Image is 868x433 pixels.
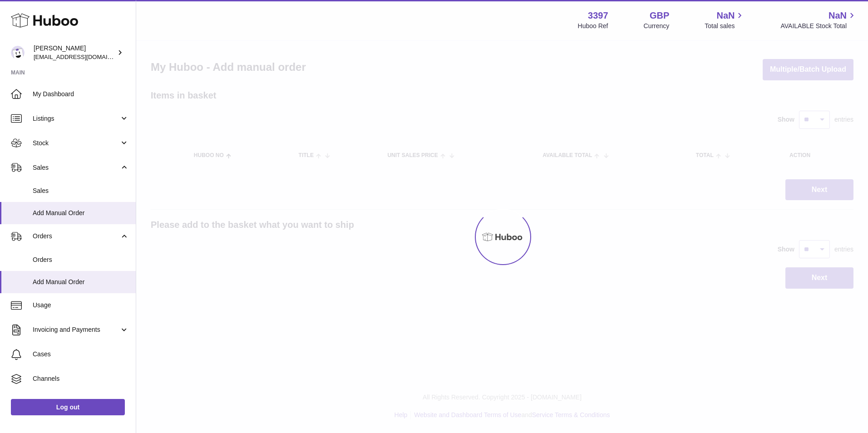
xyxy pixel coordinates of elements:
a: NaN Total sales [705,10,745,30]
div: Huboo Ref [578,22,608,30]
span: AVAILABLE Stock Total [780,22,857,30]
a: Log out [11,399,125,415]
span: Orders [33,256,129,264]
strong: GBP [650,10,669,22]
span: NaN [716,10,735,22]
span: Usage [33,301,129,310]
span: Cases [33,350,129,359]
div: Currency [644,22,670,30]
span: Sales [33,163,119,172]
span: Sales [33,187,129,195]
a: NaN AVAILABLE Stock Total [780,10,857,30]
span: Invoicing and Payments [33,325,119,334]
span: My Dashboard [33,90,129,98]
span: [EMAIL_ADDRESS][DOMAIN_NAME] [34,53,133,60]
span: Total sales [705,22,745,30]
div: [PERSON_NAME] [34,44,115,61]
span: Add Manual Order [33,209,129,217]
span: Stock [33,139,119,148]
span: Channels [33,374,129,383]
span: Add Manual Order [33,278,129,286]
span: NaN [829,10,847,22]
strong: 3397 [588,10,608,22]
span: Orders [33,232,119,241]
img: sales@canchema.com [11,46,25,59]
span: Listings [33,114,119,123]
